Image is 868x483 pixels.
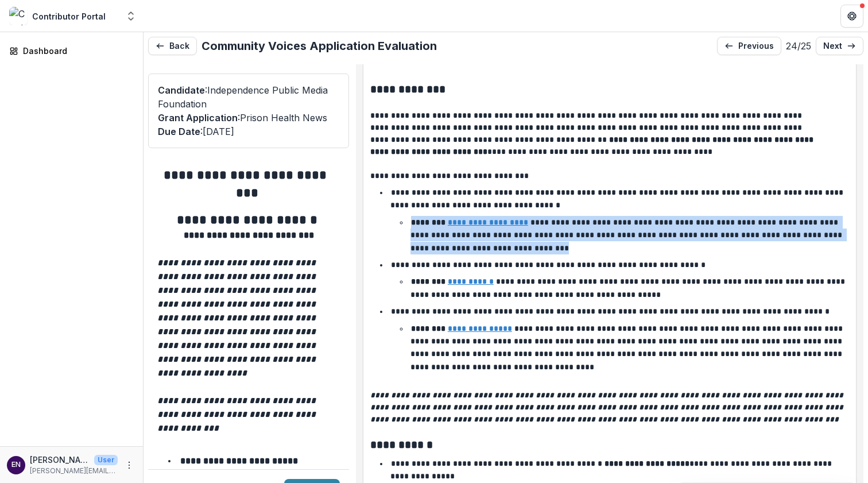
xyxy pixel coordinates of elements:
div: Erika Guadalupe Nunez [11,461,21,469]
a: previous [717,37,781,55]
div: Dashboard [23,45,129,57]
p: : Prison Health News [158,111,339,125]
p: [PERSON_NAME][EMAIL_ADDRESS][DOMAIN_NAME] [30,466,118,476]
button: Get Help [840,5,863,28]
button: Open entity switcher [123,5,139,28]
button: More [122,458,136,472]
div: Contributor Portal [32,10,106,22]
p: previous [738,41,774,51]
button: Back [148,37,197,55]
span: Candidate [158,84,205,96]
p: : [DATE] [158,125,339,138]
p: : Independence Public Media Foundation [158,83,339,111]
img: Contributor Portal [9,7,28,25]
span: Grant Application [158,112,238,123]
a: next [816,37,863,55]
p: next [823,41,842,51]
p: 24 / 25 [786,39,811,53]
span: Due Date [158,126,200,137]
a: Dashboard [5,41,138,60]
p: [PERSON_NAME] [30,454,90,466]
h2: Community Voices Application Evaluation [201,39,437,53]
p: User [94,455,118,465]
